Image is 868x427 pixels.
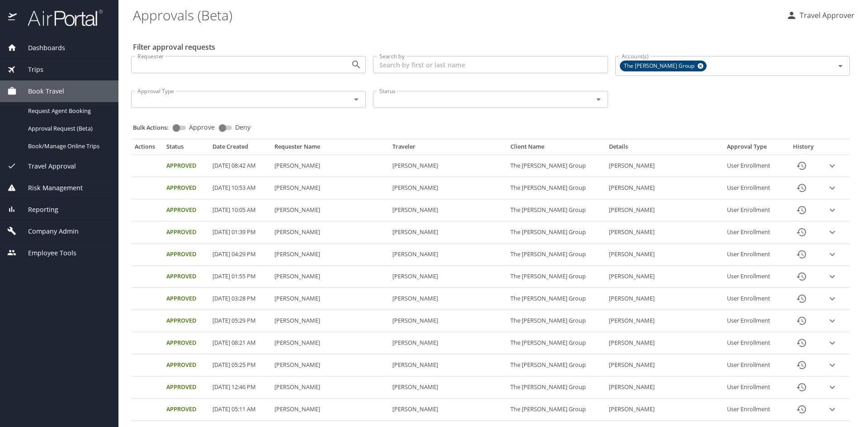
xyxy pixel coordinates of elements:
[389,288,507,310] td: [PERSON_NAME]
[723,177,785,199] td: User Enrollment
[791,399,812,420] button: History
[133,40,215,54] h2: Filter approval requests
[389,244,507,266] td: [PERSON_NAME]
[389,354,507,376] td: [PERSON_NAME]
[507,266,605,288] td: The [PERSON_NAME] Group
[723,244,785,266] td: User Enrollment
[791,155,812,177] button: History
[163,332,209,354] td: Approved
[605,376,723,399] td: [PERSON_NAME]
[797,10,854,21] p: Travel Approver
[271,332,389,354] td: [PERSON_NAME]
[163,376,209,399] td: Approved
[389,266,507,288] td: [PERSON_NAME]
[163,143,209,155] th: Status
[350,93,363,106] button: Open
[163,266,209,288] td: Approved
[826,358,839,372] button: expand row
[163,177,209,199] td: Approved
[17,248,76,258] span: Employee Tools
[783,7,858,23] button: Travel Approver
[507,221,605,244] td: The [PERSON_NAME] Group
[723,199,785,221] td: User Enrollment
[8,9,18,27] img: icon-airportal.png
[723,143,785,155] th: Approval Type
[605,332,723,354] td: [PERSON_NAME]
[209,155,271,177] td: [DATE] 08:42 AM
[163,155,209,177] td: Approved
[723,399,785,421] td: User Enrollment
[723,266,785,288] td: User Enrollment
[189,124,215,131] span: Approve
[389,177,507,199] td: [PERSON_NAME]
[209,143,271,155] th: Date Created
[826,248,839,261] button: expand row
[209,332,271,354] td: [DATE] 08:21 AM
[163,399,209,421] td: Approved
[271,143,389,155] th: Requester Name
[507,143,605,155] th: Client Name
[389,155,507,177] td: [PERSON_NAME]
[163,221,209,244] td: Approved
[209,288,271,310] td: [DATE] 03:28 PM
[605,399,723,421] td: [PERSON_NAME]
[209,354,271,376] td: [DATE] 05:25 PM
[826,181,839,195] button: expand row
[28,124,108,133] span: Approval Request (Beta)
[605,155,723,177] td: [PERSON_NAME]
[17,65,43,75] span: Trips
[209,399,271,421] td: [DATE] 05:11 AM
[17,226,79,236] span: Company Admin
[507,354,605,376] td: The [PERSON_NAME] Group
[271,288,389,310] td: [PERSON_NAME]
[507,244,605,266] td: The [PERSON_NAME] Group
[235,124,250,131] span: Deny
[373,56,608,73] input: Search by first or last name
[17,161,76,171] span: Travel Approval
[209,244,271,266] td: [DATE] 04:29 PM
[209,266,271,288] td: [DATE] 01:55 PM
[620,61,707,71] div: The [PERSON_NAME] Group
[507,199,605,221] td: The [PERSON_NAME] Group
[163,288,209,310] td: Approved
[620,61,700,71] span: The [PERSON_NAME] Group
[791,288,812,310] button: History
[605,310,723,332] td: [PERSON_NAME]
[826,270,839,283] button: expand row
[389,221,507,244] td: [PERSON_NAME]
[605,354,723,376] td: [PERSON_NAME]
[791,177,812,199] button: History
[507,288,605,310] td: The [PERSON_NAME] Group
[791,332,812,354] button: History
[389,199,507,221] td: [PERSON_NAME]
[791,376,812,398] button: History
[507,310,605,332] td: The [PERSON_NAME] Group
[605,266,723,288] td: [PERSON_NAME]
[271,376,389,399] td: [PERSON_NAME]
[791,244,812,265] button: History
[209,177,271,199] td: [DATE] 10:53 AM
[389,143,507,155] th: Traveler
[826,225,839,239] button: expand row
[507,332,605,354] td: The [PERSON_NAME] Group
[271,221,389,244] td: [PERSON_NAME]
[826,292,839,305] button: expand row
[17,86,64,96] span: Book Travel
[723,376,785,399] td: User Enrollment
[507,177,605,199] td: The [PERSON_NAME] Group
[791,266,812,287] button: History
[723,354,785,376] td: User Enrollment
[133,123,176,131] p: Bulk Actions:
[791,354,812,376] button: History
[131,143,163,155] th: Actions
[723,332,785,354] td: User Enrollment
[605,244,723,266] td: [PERSON_NAME]
[791,310,812,332] button: History
[133,1,779,29] h1: Approvals (Beta)
[605,288,723,310] td: [PERSON_NAME]
[389,310,507,332] td: [PERSON_NAME]
[834,60,847,72] button: Open
[605,199,723,221] td: [PERSON_NAME]
[723,221,785,244] td: User Enrollment
[271,155,389,177] td: [PERSON_NAME]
